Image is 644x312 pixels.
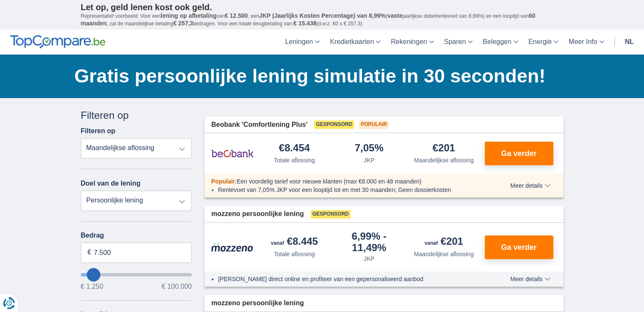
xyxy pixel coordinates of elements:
span: Gesponsord [314,120,354,129]
a: Sparen [439,30,478,55]
a: Kredietkaarten [325,30,386,55]
input: wantToBorrow [81,273,192,276]
span: € 15.438 [293,20,317,27]
span: Meer details [510,183,550,189]
div: €8.454 [279,143,310,154]
a: Meer Info [564,30,609,55]
span: mozzeno persoonlijke lening [211,209,304,219]
div: Filteren op [81,108,192,123]
div: 7,05% [355,143,384,154]
div: JKP [364,255,375,263]
span: JKP (Jaarlijks Kosten Percentage) van 8,99% [259,12,386,19]
a: Leningen [280,30,325,55]
label: Doel van de lening [81,180,141,187]
a: Rekeningen [386,30,439,55]
a: Energie [523,30,564,55]
div: Maandelijkse aflossing [414,250,474,258]
button: Meer details [504,182,556,189]
div: Totale aflossing [274,250,315,258]
div: JKP [364,156,375,164]
button: Ga verder [485,142,553,165]
span: Ga verder [501,150,536,157]
span: Meer details [510,276,550,282]
label: Filteren op [81,127,116,135]
span: Populair [359,120,389,129]
span: € [88,248,91,257]
span: mozzeno persoonlijke lening [211,298,304,308]
span: Beobank 'Comfortlening Plus' [211,120,307,130]
div: €8.445 [271,236,318,248]
div: Maandelijkse aflossing [414,156,474,164]
a: Beleggen [478,30,523,55]
span: vaste [387,12,403,19]
div: €201 [425,236,463,248]
span: € 257,3 [173,20,193,27]
h1: Gratis persoonlijke lening simulatie in 30 seconden! [75,63,564,89]
p: Let op, geld lenen kost ook geld. [81,2,564,12]
button: Ga verder [485,235,553,259]
span: € 12.500 [225,12,248,19]
span: Populair [211,178,235,185]
div: : [205,177,486,186]
label: Bedrag [81,232,192,239]
img: product.pl.alt Mozzeno [211,243,254,252]
img: TopCompare [10,35,105,49]
li: Rentevoet van 7,05% JKP voor een looptijd tot en met 30 maanden; Geen dossierkosten [218,186,479,194]
div: 6,99% [335,231,404,253]
span: 60 maanden [81,12,536,27]
a: nl [620,30,639,55]
span: € 1.250 [81,283,103,290]
img: product.pl.alt Beobank [211,143,254,164]
span: € 100.000 [162,283,192,290]
div: Totale aflossing [274,156,315,164]
button: Meer details [504,276,556,282]
div: €201 [433,143,455,154]
span: Gesponsord [311,210,351,219]
span: lening op afbetaling [160,12,216,19]
li: [PERSON_NAME] direct online en profiteer van een gepersonaliseerd aanbod [218,275,479,283]
span: Ga verder [501,244,536,251]
span: Een voordelig tarief voor nieuwe klanten (max €8.000 en 48 maanden) [237,178,422,185]
p: Representatief voorbeeld: Voor een van , een ( jaarlijkse debetrentevoet van 8,99%) en een loopti... [81,12,564,27]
